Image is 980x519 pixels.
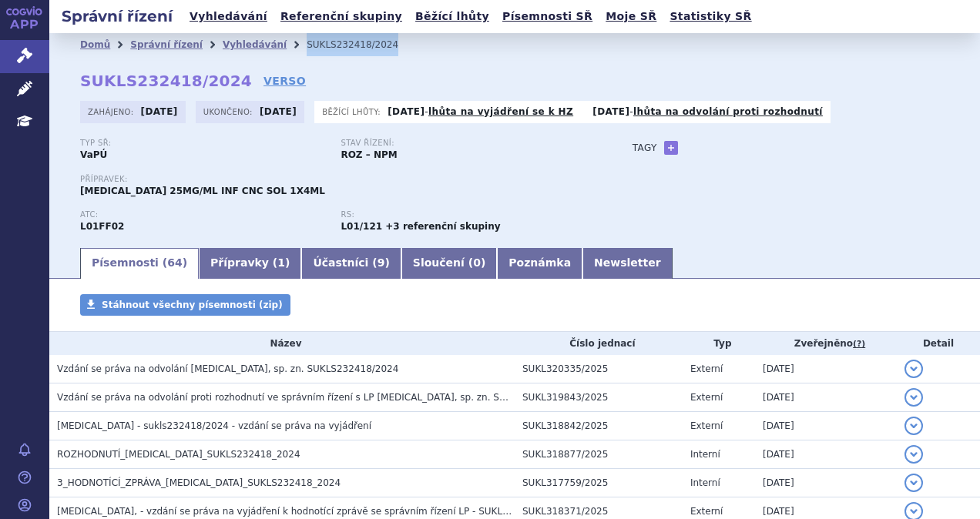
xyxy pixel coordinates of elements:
span: Vzdání se práva na odvolání proti rozhodnutí ve správním řízení s LP Keytruda, sp. zn. SUKLS23241... [57,392,585,403]
p: RS: [341,210,586,219]
th: Číslo jednací [515,332,683,355]
strong: [DATE] [141,106,178,117]
th: Detail [897,332,980,355]
a: Přípravky (1) [199,248,301,279]
th: Název [49,332,515,355]
a: + [664,141,678,155]
a: Stáhnout všechny písemnosti (zip) [80,294,290,316]
span: 64 [167,256,182,269]
strong: VaPÚ [80,149,107,160]
strong: pembrolizumab [341,221,382,232]
h2: Správní řízení [49,5,185,27]
a: Poznámka [497,248,582,279]
button: detail [904,445,923,464]
h3: Tagy [633,139,657,157]
abbr: (?) [853,339,865,350]
a: Písemnosti SŘ [498,6,597,27]
a: Účastníci (9) [301,248,401,279]
button: detail [904,360,923,378]
td: SUKL318842/2025 [515,412,683,440]
span: [MEDICAL_DATA] 25MG/ML INF CNC SOL 1X4ML [80,186,325,196]
td: SUKL318877/2025 [515,440,683,469]
span: Interní [690,449,720,460]
a: Moje SŘ [601,6,661,27]
strong: [DATE] [592,106,629,117]
span: Keytruda, - vzdání se práva na vyjádření k hodnotící zprávě se správním řízení LP - SUKLS232418/2024 [57,506,570,517]
td: SUKL317759/2025 [515,469,683,497]
span: Zahájeno: [88,105,136,118]
span: Běžící lhůty: [322,105,384,118]
strong: ROZ – NPM [341,149,397,160]
span: 1 [277,256,285,269]
button: detail [904,388,923,407]
td: [DATE] [755,355,897,383]
span: 0 [473,256,481,269]
span: Vzdání se práva na odvolání KEYTRUDA, sp. zn. SUKLS232418/2024 [57,363,398,374]
p: Typ SŘ: [80,139,325,148]
th: Typ [683,332,755,355]
td: SUKL320335/2025 [515,355,683,383]
a: Běžící lhůty [411,6,494,27]
a: Vyhledávání [185,6,272,27]
li: SUKLS232418/2024 [307,33,418,56]
a: Domů [80,39,110,50]
td: SUKL319843/2025 [515,383,683,412]
span: Stáhnout všechny písemnosti (zip) [102,300,283,310]
span: KEYTRUDA - sukls232418/2024 - vzdání se práva na vyjádření [57,420,371,431]
p: ATC: [80,210,325,219]
strong: PEMBROLIZUMAB [80,221,124,232]
span: Externí [690,506,723,517]
a: lhůta na vyjádření se k HZ [428,106,573,117]
span: Externí [690,363,723,374]
a: Referenční skupiny [276,6,407,27]
p: Stav řízení: [341,139,586,148]
p: - [592,105,823,118]
span: Interní [690,477,720,488]
span: 9 [378,256,385,269]
td: [DATE] [755,412,897,440]
td: [DATE] [755,383,897,412]
span: Externí [690,392,723,403]
span: Externí [690,420,723,431]
strong: [DATE] [388,106,425,117]
strong: +3 referenční skupiny [385,221,500,232]
a: Statistiky SŘ [665,6,756,27]
button: detail [904,474,923,492]
a: lhůta na odvolání proti rozhodnutí [633,106,823,117]
td: [DATE] [755,469,897,497]
p: - [388,105,573,118]
a: Newsletter [582,248,673,279]
a: VERSO [263,73,306,89]
td: [DATE] [755,440,897,469]
span: 3_HODNOTÍCÍ_ZPRÁVA_KEYTRUDA_SUKLS232418_2024 [57,477,341,488]
a: Sloučení (0) [401,248,497,279]
a: Vyhledávání [223,39,287,50]
span: ROZHODNUTÍ_KEYTRUDA_SUKLS232418_2024 [57,449,300,460]
strong: SUKLS232418/2024 [80,72,252,90]
th: Zveřejněno [755,332,897,355]
strong: [DATE] [260,106,297,117]
a: Písemnosti (64) [80,248,199,279]
p: Přípravek: [80,175,602,184]
button: detail [904,417,923,435]
a: Správní řízení [130,39,203,50]
span: Ukončeno: [203,105,256,118]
